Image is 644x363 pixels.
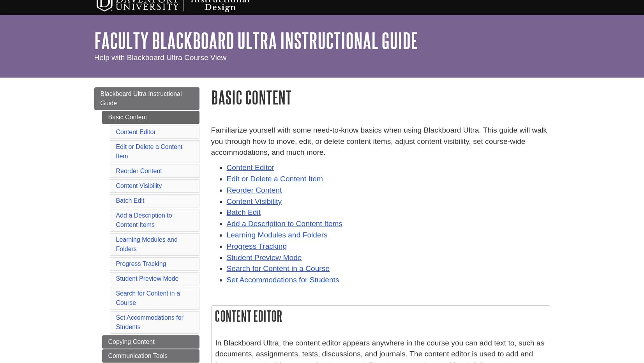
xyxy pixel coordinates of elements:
a: Batch Edit [116,197,145,204]
a: Progress Tracking [116,260,166,267]
a: Progress Tracking [227,242,287,250]
a: Student Preview Mode [116,275,179,282]
a: Set Accommodations for Students [116,314,183,330]
a: Learning Modules and Folders [116,236,178,252]
a: Add a Description to Content Items [227,220,343,228]
a: Learning Modules and Folders [227,231,328,239]
a: Faculty Blackboard Ultra Instructional Guide [94,28,418,53]
a: Blackboard Ultra Instructional Guide [94,87,199,110]
a: Content Editor [227,163,275,172]
a: Search for Content in a Course [227,264,330,273]
span: Blackboard Ultra Instructional Guide [101,90,182,106]
a: Edit or Delete a Content Item [227,175,323,183]
h1: Basic Content [211,87,550,107]
a: Reorder Content [227,186,282,194]
a: Add a Description to Content Items [116,212,172,228]
a: Set Accommodations for Students [227,276,339,284]
a: Search for Content in a Course [116,290,180,306]
span: Help with Blackboard Ultra Course View [94,53,227,62]
a: Communication Tools [102,349,199,363]
a: Reorder Content [116,168,162,174]
a: Edit or Delete a Content Item [116,143,183,159]
a: Batch Edit [227,208,261,216]
a: Content Editor [116,129,156,135]
a: Student Preview Mode [227,253,302,262]
a: Basic Content [102,111,199,124]
a: Copying Content [102,335,199,349]
a: Content Visibility [116,182,162,189]
p: Familiarize yourself with some need-to-know basics when using Blackboard Ultra. This guide will w... [211,125,550,158]
a: Content Visibility [227,197,282,205]
h2: Content Editor [212,306,550,326]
